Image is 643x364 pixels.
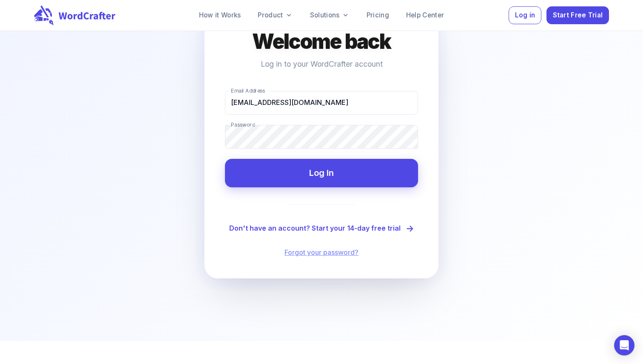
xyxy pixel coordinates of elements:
[360,7,396,24] a: Pricing
[261,58,383,70] p: Log in to your WordCrafter account
[553,10,603,21] span: Start Free Trial
[285,247,358,258] a: Forgot your password?
[509,6,541,25] button: Log in
[614,335,634,356] div: Open Intercom Messenger
[515,10,535,21] span: Log in
[231,121,255,128] label: Password
[251,7,299,24] a: Product
[192,7,248,24] a: How it Works
[229,222,414,236] a: Don't have an account? Start your 14-day free trial
[399,7,451,24] a: Help Center
[231,87,265,94] label: Email Address
[303,7,356,24] a: Solutions
[252,28,391,55] h4: Welcome back
[546,6,609,25] button: Start Free Trial
[225,159,418,187] button: Log In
